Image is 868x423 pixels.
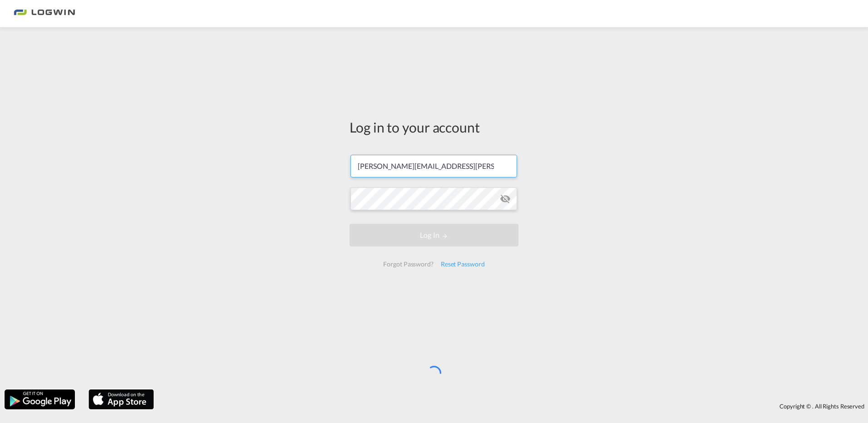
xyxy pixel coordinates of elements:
[158,398,868,414] div: Copyright © . All Rights Reserved
[437,256,488,272] div: Reset Password
[350,118,518,137] div: Log in to your account
[350,155,517,177] input: Enter email/phone number
[380,256,437,272] div: Forgot Password?
[500,193,511,204] md-icon: icon-eye-off
[14,4,75,24] img: 2761ae10d95411efa20a1f5e0282d2d7.png
[88,389,155,410] img: apple.png
[4,389,76,410] img: google.png
[350,224,518,246] button: LOGIN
